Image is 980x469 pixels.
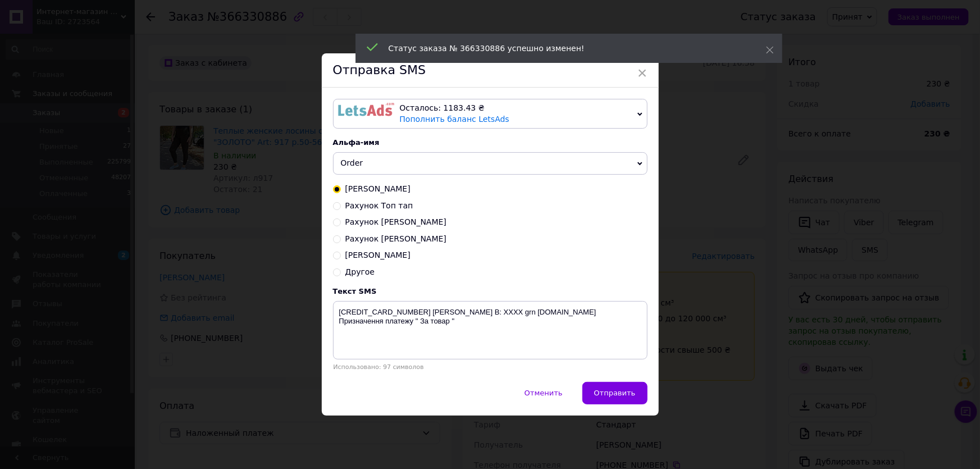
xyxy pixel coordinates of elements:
div: Отправка SMS [322,53,659,88]
div: Использовано: 97 символов [333,363,648,371]
span: × [637,63,648,83]
span: Отправить [594,389,636,397]
span: Рахунок Топ тап [345,201,413,210]
span: Отменить [525,389,563,397]
span: Рахунок [PERSON_NAME] [345,234,447,243]
a: Пополнить баланс LetsAds [400,115,509,124]
div: Осталось: 1183.43 ₴ [400,103,633,114]
div: Статус заказа № 366330886 успешно изменен! [389,43,738,54]
button: Отправить [582,382,648,404]
textarea: [CREDIT_CARD_NUMBER] [PERSON_NAME] В: ХХХХ grn [DOMAIN_NAME] Призначення платежу " За товар " [333,301,648,359]
button: Отменить [513,382,575,404]
span: Рахунок [PERSON_NAME] [345,217,447,226]
span: Order [341,158,363,167]
span: Альфа-имя [333,138,380,147]
span: [PERSON_NAME] [345,184,411,193]
span: Другое [345,267,375,276]
span: [PERSON_NAME] [345,251,411,259]
div: Текст SMS [333,287,648,295]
